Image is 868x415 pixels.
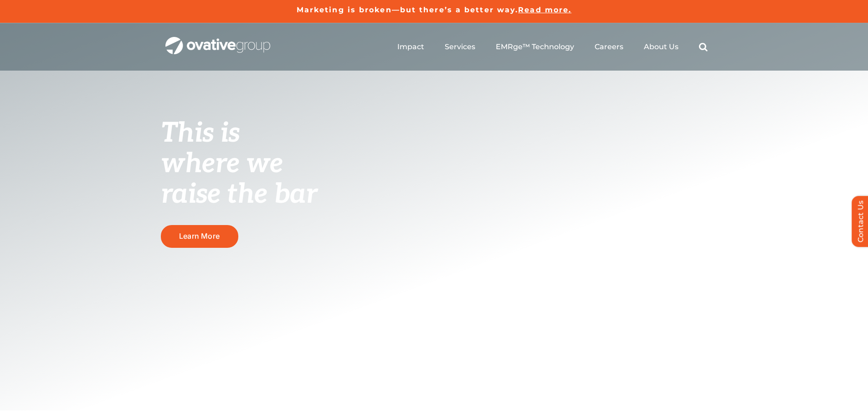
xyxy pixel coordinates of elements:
a: Careers [595,42,623,51]
a: Marketing is broken—but there’s a better way. [297,5,519,14]
nav: Menu [397,32,708,61]
span: This is [161,117,240,150]
a: Read more. [518,5,571,14]
span: Learn More [179,232,220,241]
a: Search [699,42,708,51]
a: OG_Full_horizontal_WHT [165,36,270,45]
a: Services [445,42,475,51]
a: Impact [397,42,424,51]
a: Learn More [161,225,238,247]
span: where we raise the bar [161,148,317,211]
a: EMRge™ Technology [496,42,574,51]
a: About Us [644,42,678,51]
